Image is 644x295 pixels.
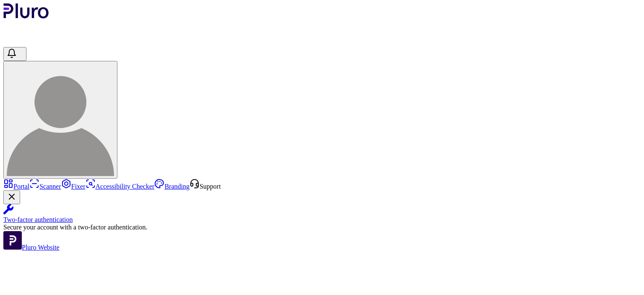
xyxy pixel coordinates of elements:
[3,224,641,231] div: Secure your account with a two-factor authentication.
[29,183,61,190] a: Scanner
[3,190,20,204] button: Close Two-factor authentication notification
[3,244,60,251] a: Open Pluro Website
[3,47,26,61] button: Open notifications, you have 390 new notifications
[3,204,641,224] a: Two-factor authentication
[190,183,221,190] a: Open Support screen
[3,13,49,20] a: Logo
[3,179,641,251] aside: Sidebar menu
[7,68,114,176] img: פרקין עדי
[3,183,29,190] a: Portal
[61,183,86,190] a: Fixer
[3,61,117,179] button: פרקין עדי
[154,183,190,190] a: Branding
[3,216,641,224] div: Two-factor authentication
[86,183,155,190] a: Accessibility Checker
